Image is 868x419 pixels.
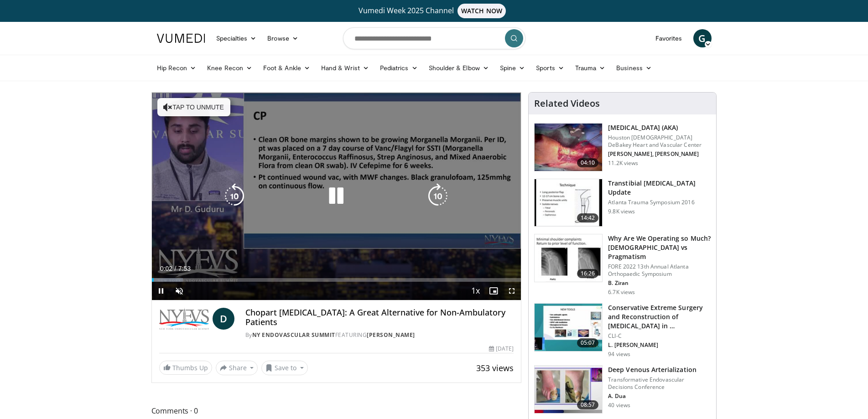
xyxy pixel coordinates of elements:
h3: Why Are We Operating so Much? [DEMOGRAPHIC_DATA] vs Pragmatism [608,234,711,261]
p: L. [PERSON_NAME] [608,341,711,349]
h3: Conservative Extreme Surgery and Reconstruction of [MEDICAL_DATA] in … [608,303,711,331]
p: Atlanta Trauma Symposium 2016 [608,199,711,206]
p: 6.7K views [608,289,635,296]
img: NY Endovascular Summit [159,308,209,330]
img: c394b46c-185b-4467-a6af-6c0d895648d7.150x105_q85_crop-smart_upscale.jpg [535,366,602,413]
p: 40 views [608,402,630,409]
a: Favorites [650,29,688,47]
a: G [693,29,712,47]
a: 04:10 [MEDICAL_DATA] (AKA) Houston [DEMOGRAPHIC_DATA] DeBakey Heart and Vascular Center [PERSON_N... [534,123,711,171]
a: [PERSON_NAME] [367,331,415,339]
h4: Chopart [MEDICAL_DATA]: A Great Alternative for Non-Ambulatory Patients [245,308,514,327]
a: 05:07 Conservative Extreme Surgery and Reconstruction of [MEDICAL_DATA] in … CLI-C L. [PERSON_NAM... [534,303,711,358]
a: Pediatrics [374,59,423,77]
h3: Transtibial [MEDICAL_DATA] Update [608,179,711,197]
p: CLI-C [608,332,711,340]
div: By FEATURING [245,331,514,339]
a: Foot & Ankle [258,59,316,77]
a: 16:26 Why Are We Operating so Much? [DEMOGRAPHIC_DATA] vs Pragmatism FORE 2022 13th Annual Atlant... [534,234,711,296]
span: WATCH NOW [457,4,506,18]
a: Sports [530,59,570,77]
a: Business [611,59,657,77]
a: D [213,308,234,330]
a: 08:57 Deep Venous Arterialization Transformative Endovascular Decisions Conference A. Dua 40 views [534,365,711,414]
p: B. Ziran [608,279,711,287]
button: Enable picture-in-picture mode [484,282,503,300]
a: 14:42 Transtibial [MEDICAL_DATA] Update Atlanta Trauma Symposium 2016 9.8K views [534,179,711,227]
p: 9.8K views [608,208,635,215]
span: / [175,265,177,272]
span: 05:07 [577,338,599,347]
button: Fullscreen [503,282,521,300]
span: 04:10 [577,158,599,167]
a: NY Endovascular Summit [252,331,335,339]
a: Knee Recon [202,59,258,77]
a: Hip Recon [151,59,202,77]
p: A. Dua [608,393,711,400]
h3: Deep Venous Arterialization [608,365,711,374]
p: [PERSON_NAME], [PERSON_NAME] [608,150,711,158]
a: Vumedi Week 2025 ChannelWATCH NOW [158,4,710,18]
p: 94 views [608,351,630,358]
button: Tap to unmute [157,98,230,116]
span: 08:57 [577,400,599,409]
div: [DATE] [489,345,514,353]
img: 99079dcb-b67f-40ef-8516-3995f3d1d7db.150x105_q85_crop-smart_upscale.jpg [535,234,602,282]
span: 14:42 [577,213,599,222]
img: 6c7f954d-beca-4ab9-9887-2795dc07c877.150x105_q85_crop-smart_upscale.jpg [535,304,602,351]
span: Comments 0 [151,405,522,417]
a: Specialties [211,29,262,47]
h3: [MEDICAL_DATA] (AKA) [608,123,711,132]
p: FORE 2022 13th Annual Atlanta Orthopaedic Symposium [608,263,711,278]
a: Spine [494,59,530,77]
button: Unmute [170,282,188,300]
a: Trauma [570,59,611,77]
button: Pause [152,282,170,300]
button: Share [216,361,258,375]
img: dd278d4f-be59-4607-9cdd-c9a8ebe87039.150x105_q85_crop-smart_upscale.jpg [535,124,602,171]
video-js: Video Player [152,93,521,300]
span: 16:26 [577,269,599,278]
p: Houston [DEMOGRAPHIC_DATA] DeBakey Heart and Vascular Center [608,134,711,149]
div: Progress Bar [152,278,521,282]
button: Playback Rate [466,282,484,300]
a: Shoulder & Elbow [423,59,494,77]
input: Search topics, interventions [343,27,525,49]
a: Hand & Wrist [316,59,374,77]
p: Transformative Endovascular Decisions Conference [608,376,711,391]
span: 7:53 [178,265,191,272]
span: 0:02 [160,265,172,272]
h4: Related Videos [534,98,600,109]
button: Save to [261,361,308,375]
a: Browse [262,29,304,47]
img: bKdxKv0jK92UJBOH4xMDoxOjRuMTvBNj.150x105_q85_crop-smart_upscale.jpg [535,179,602,227]
p: 11.2K views [608,160,638,167]
a: Thumbs Up [159,361,212,375]
img: VuMedi Logo [157,34,205,43]
span: 353 views [476,362,514,373]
